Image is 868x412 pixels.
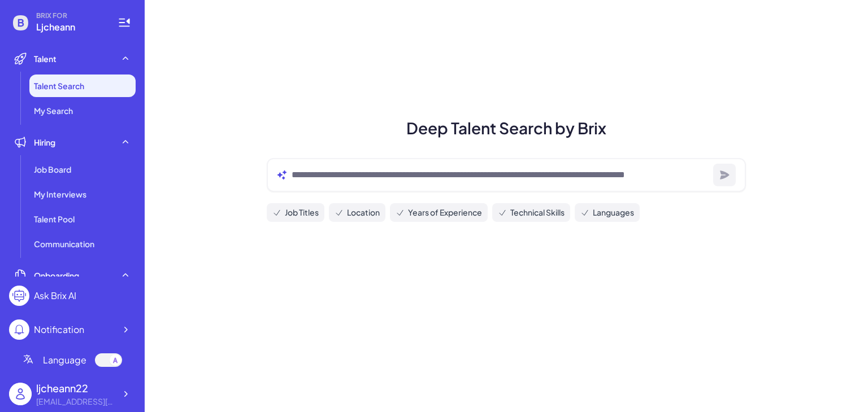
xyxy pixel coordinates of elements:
span: Communication [34,238,94,249]
span: BRIX FOR [36,11,104,20]
span: Hiring [34,137,55,148]
span: Language [43,353,86,367]
div: ljcheann22 [36,380,115,396]
span: Talent [34,53,57,64]
span: My Interviews [34,189,86,200]
span: Ljcheann [36,20,104,34]
span: Technical Skills [510,207,565,218]
span: Job Titles [285,207,319,218]
div: Notification [34,323,84,336]
span: Years of Experience [408,207,482,218]
span: Talent Search [34,80,84,91]
span: Onboarding [34,270,79,281]
span: Job Board [34,164,71,175]
span: Languages [593,207,634,218]
h1: Deep Talent Search by Brix [253,116,759,140]
div: Ask Brix AI [34,289,76,303]
span: Talent Pool [34,213,75,225]
span: My Search [34,105,73,116]
img: user_logo.png [9,383,32,405]
div: tumalelora22@gmail.com [36,396,115,407]
span: Location [347,207,380,218]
